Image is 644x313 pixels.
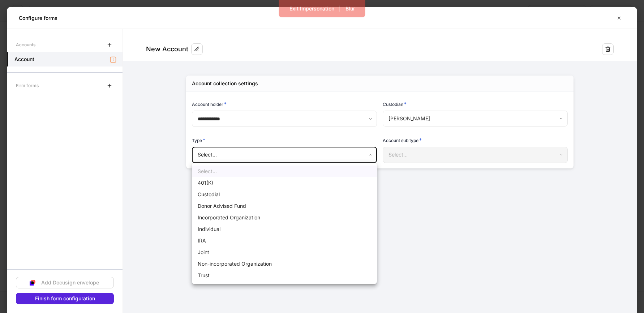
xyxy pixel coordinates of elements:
li: Joint [192,246,377,258]
li: Trust [192,270,377,281]
li: IRA [192,235,377,246]
li: Donor Advised Fund [192,200,377,212]
li: Incorporated Organization [192,212,377,223]
div: Blur [345,6,355,11]
li: Custodial [192,189,377,200]
li: 401(K) [192,177,377,189]
li: Non-incorporated Organization [192,258,377,270]
div: Exit Impersonation [289,6,334,11]
li: Individual [192,223,377,235]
